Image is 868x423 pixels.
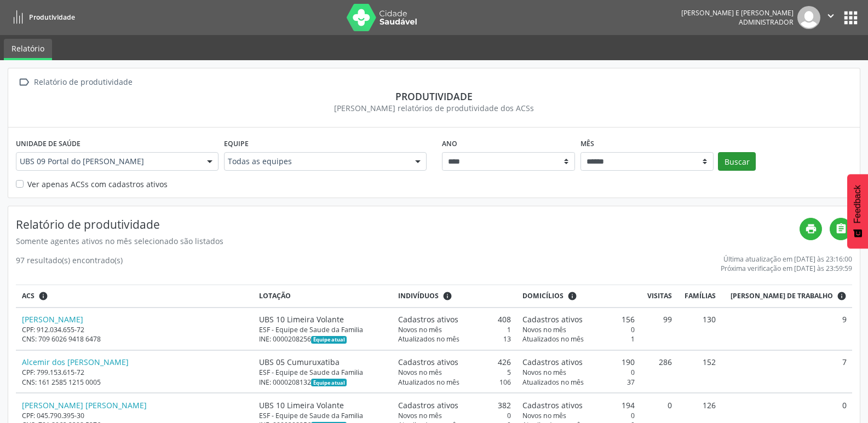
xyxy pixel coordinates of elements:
div: 408 [398,314,510,325]
div: UBS 10 Limeira Volante [259,314,387,325]
span: Novos no mês [522,368,566,377]
span: Cadastros ativos [522,356,583,368]
span: Administrador [739,18,794,27]
div: 190 [522,356,635,368]
span: Atualizados no mês [398,334,459,344]
div: UBS 10 Limeira Volante [259,399,387,411]
div: 382 [398,399,510,411]
td: 130 [677,308,721,350]
div: CPF: 912.034.655-72 [22,325,248,334]
a:  [830,218,852,240]
th: Visitas [641,285,678,308]
div: Relatório de produtividade [32,74,134,90]
td: 152 [677,350,721,393]
span: Domicílios [522,291,564,301]
button:  [820,6,841,29]
div: 5 [398,368,510,377]
button: Feedback - Mostrar pesquisa [847,174,868,248]
div: Próxima verificação em [DATE] às 23:59:59 [721,264,852,273]
img: img [797,6,820,29]
div: Última atualização em [DATE] às 23:16:00 [721,254,852,264]
div: 194 [522,399,635,411]
span: [PERSON_NAME] de trabalho [731,291,833,301]
span: Atualizados no mês [522,378,584,387]
div: INE: 0000208132 [259,378,387,387]
span: Atualizados no mês [398,378,459,387]
i:  [16,74,32,90]
span: Novos no mês [398,325,442,334]
span: Novos no mês [398,411,442,420]
i:  [835,223,847,235]
button: apps [841,8,860,27]
div: 13 [398,334,510,344]
label: Unidade de saúde [16,135,81,152]
span: Cadastros ativos [398,356,458,368]
div: 1 [522,334,635,344]
div: CNS: 709 6026 9418 6478 [22,334,248,344]
div: Somente agentes ativos no mês selecionado são listados [16,235,800,247]
div: 106 [398,378,510,387]
a: [PERSON_NAME] [22,314,83,325]
span: Cadastros ativos [522,399,583,411]
div: 37 [522,378,635,387]
div: UBS 05 Cumuruxatiba [259,356,387,368]
td: 99 [641,308,678,350]
div: 0 [522,411,635,420]
div: CPF: 045.790.395-30 [22,411,248,420]
div: 156 [522,314,635,325]
i: Dias em que o(a) ACS fez pelo menos uma visita, ou ficha de cadastro individual ou cadastro domic... [837,291,847,301]
div: CNS: 161 2585 1215 0005 [22,378,248,387]
label: Mês [580,135,594,152]
td: 286 [641,350,678,393]
a: Alcemir dos [PERSON_NAME] [22,357,129,367]
div: CPF: 799.153.615-72 [22,368,248,377]
span: Novos no mês [522,411,566,420]
td: 7 [721,350,852,393]
span: Novos no mês [398,368,442,377]
span: Cadastros ativos [398,399,458,411]
span: Cadastros ativos [522,314,583,325]
div: 97 resultado(s) encontrado(s) [16,254,123,273]
span: Indivíduos [398,291,439,301]
span: Produtividade [29,13,75,22]
span: ACS [22,291,35,301]
div: ESF - Equipe de Saude da Familia [259,368,387,377]
th: Famílias [677,285,721,308]
span: Atualizados no mês [522,334,584,344]
div: 1 [398,325,510,334]
div: ESF - Equipe de Saude da Familia [259,325,387,334]
span: UBS 09 Portal do [PERSON_NAME] [20,156,196,167]
i: <div class="text-left"> <div> <strong>Cadastros ativos:</strong> Cadastros que estão vinculados a... [442,291,452,301]
h4: Relatório de produtividade [16,218,800,231]
div: [PERSON_NAME] relatórios de produtividade dos ACSs [16,102,852,114]
i:  [825,10,837,22]
div: INE: 0000208256 [259,334,387,344]
button: Buscar [718,152,756,171]
div: 0 [398,411,510,420]
div: [PERSON_NAME] E [PERSON_NAME] [681,8,794,18]
th: Lotação [254,285,393,308]
a: [PERSON_NAME] [PERSON_NAME] [22,400,147,410]
label: Ver apenas ACSs com cadastros ativos [27,178,168,190]
span: Todas as equipes [228,156,404,167]
span: Cadastros ativos [398,314,458,325]
i: <div class="text-left"> <div> <strong>Cadastros ativos:</strong> Cadastros que estão vinculados a... [567,291,577,301]
div: ESF - Equipe de Saude da Familia [259,411,387,420]
label: Equipe [224,135,249,152]
a:  Relatório de produtividade [16,74,134,90]
div: 0 [522,368,635,377]
span: Novos no mês [522,325,566,334]
div: 426 [398,356,510,368]
label: Ano [442,135,457,152]
i: ACSs que estiveram vinculados a uma UBS neste período, mesmo sem produtividade. [38,291,48,301]
span: Feedback [853,185,863,223]
span: Esta é a equipe atual deste Agente [311,336,347,344]
div: 0 [522,325,635,334]
div: Produtividade [16,90,852,102]
a: Produtividade [8,8,75,26]
span: Esta é a equipe atual deste Agente [311,379,347,386]
td: 9 [721,308,852,350]
a: print [800,218,822,240]
a: Relatório [4,39,52,60]
i: print [805,223,817,235]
